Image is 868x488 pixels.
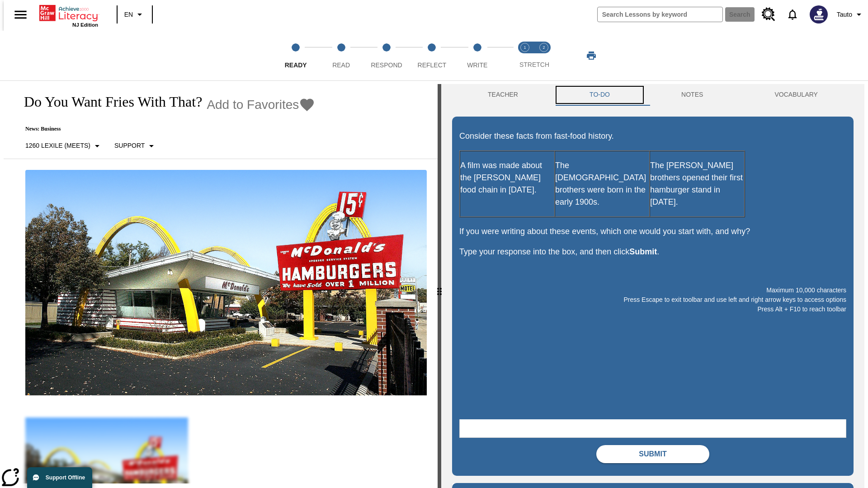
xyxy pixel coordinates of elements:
[207,97,315,113] button: Add to Favorites - Do You Want Fries With That?
[519,61,549,68] span: STRETCH
[451,31,504,80] button: Write step 5 of 5
[120,6,149,23] button: Language: EN, Select a language
[833,6,868,23] button: Profile/Settings
[646,84,739,106] button: NOTES
[406,31,458,80] button: Reflect step 4 of 5
[285,61,307,69] span: Ready
[371,61,402,69] span: Respond
[781,3,804,26] a: Notifications
[598,7,722,22] input: search field
[14,94,202,110] h1: Do You Want Fries With That?
[4,7,132,15] body: Maximum 10,000 characters Press Escape to exit toolbar and use left and right arrow keys to acces...
[27,467,92,488] button: Support Offline
[46,474,85,481] span: Support Offline
[459,225,846,238] p: If you were writing about these events, which one would you start with, and why?
[577,47,606,64] button: Print
[596,445,709,463] button: Submit
[629,247,657,256] strong: Submit
[332,61,350,69] span: Read
[25,141,90,150] p: 1260 Lexile (Meets)
[441,84,864,488] div: activity
[360,31,413,80] button: Respond step 3 of 5
[459,305,846,314] p: Press Alt + F10 to reach toolbar
[460,160,554,196] p: A film was made about the [PERSON_NAME] food chain in [DATE].
[739,84,854,106] button: VOCABULARY
[459,286,846,295] p: Maximum 10,000 characters
[810,5,828,23] img: Avatar
[7,1,34,28] button: Open side menu
[452,84,854,106] div: Instructional Panel Tabs
[438,84,441,488] div: Press Enter or Spacebar and then press right and left arrow keys to move the slider
[25,170,427,396] img: One of the first McDonald's stores, with the iconic red sign and golden arches.
[4,84,438,483] div: reading
[111,138,160,154] button: Scaffolds, Support
[459,295,846,305] p: Press Escape to exit toolbar and use left and right arrow keys to access options
[512,31,538,80] button: Stretch Read step 1 of 2
[650,160,744,208] p: The [PERSON_NAME] brothers opened their first hamburger stand in [DATE].
[124,10,133,19] span: EN
[542,45,545,50] text: 2
[531,31,557,80] button: Stretch Respond step 2 of 2
[39,3,98,28] div: Home
[555,160,649,208] p: The [DEMOGRAPHIC_DATA] brothers were born in the early 1900s.
[452,84,554,106] button: Teacher
[14,126,315,132] p: News: Business
[554,84,646,106] button: TO-DO
[804,3,833,26] button: Select a new avatar
[756,2,781,27] a: Resource Center, Will open in new tab
[269,31,322,80] button: Ready step 1 of 5
[524,45,526,50] text: 1
[459,130,846,142] p: Consider these facts from fast-food history.
[72,22,98,28] span: NJ Edition
[22,138,106,154] button: Select Lexile, 1260 Lexile (Meets)
[467,61,487,69] span: Write
[459,246,846,258] p: Type your response into the box, and then click .
[837,10,852,19] span: Tauto
[207,98,299,112] span: Add to Favorites
[418,61,447,69] span: Reflect
[114,141,145,150] p: Support
[315,31,367,80] button: Read step 2 of 5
